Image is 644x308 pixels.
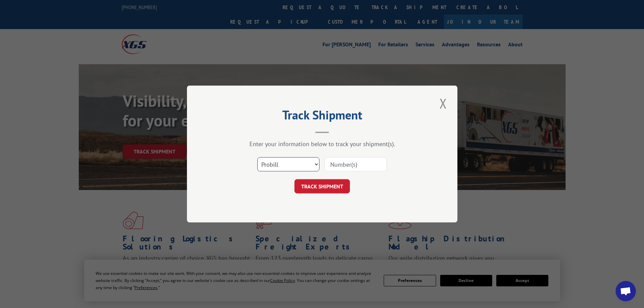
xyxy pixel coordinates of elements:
[294,179,350,193] button: TRACK SHIPMENT
[325,157,387,171] input: Number(s)
[616,281,636,301] a: Open chat
[437,94,449,113] button: Close modal
[221,140,424,148] div: Enter your information below to track your shipment(s).
[221,110,424,123] h2: Track Shipment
